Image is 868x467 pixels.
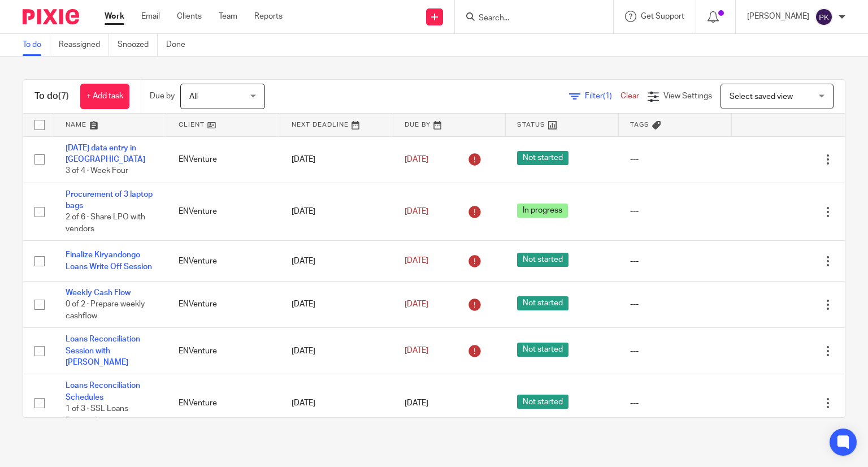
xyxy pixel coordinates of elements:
span: 3 of 4 · Week Four [66,167,128,175]
a: Snoozed [118,34,158,56]
td: ENVenture [167,328,280,374]
a: To do [23,34,50,56]
span: [DATE] [405,347,428,355]
img: Pixie [23,9,79,24]
div: --- [630,345,721,357]
span: Not started [517,253,568,267]
td: [DATE] [280,136,393,183]
td: [DATE] [280,183,393,241]
span: Not started [517,395,568,409]
span: [DATE] [405,257,428,265]
img: svg%3E [815,8,833,26]
a: Finalize Kiryandongo Loans Write Off Session [66,251,152,270]
div: --- [630,154,721,165]
div: --- [630,299,721,310]
td: ENVenture [167,136,280,183]
div: --- [630,397,721,409]
td: ENVenture [167,241,280,281]
td: [DATE] [280,241,393,281]
td: ENVenture [167,374,280,433]
td: [DATE] [280,328,393,374]
a: Clients [177,11,202,22]
span: [DATE] [405,155,428,163]
a: + Add task [80,84,129,109]
a: Procurement of 3 laptop bags [66,191,153,210]
span: Not started [517,151,568,165]
span: Get Support [641,12,684,20]
span: [DATE] [405,207,428,215]
td: [DATE] [280,374,393,433]
p: [PERSON_NAME] [747,11,809,22]
span: Not started [517,296,568,310]
input: Search [478,14,579,24]
span: 2 of 6 · Share LPO with vendors [66,214,145,233]
span: 0 of 2 · Prepare weekly cashflow [66,300,145,320]
a: Weekly Cash Flow [66,289,131,297]
td: ENVenture [167,281,280,327]
a: [DATE] data entry in [GEOGRAPHIC_DATA] [66,144,145,163]
a: Loans Reconciliation Schedules [66,382,140,401]
span: [DATE] [405,399,428,407]
span: (1) [603,92,612,100]
td: ENVenture [167,183,280,241]
span: In progress [517,204,568,218]
div: --- [630,256,721,267]
span: Filter [585,92,620,100]
div: --- [630,206,721,217]
a: Work [105,11,124,22]
h1: To do [34,90,69,102]
span: All [189,93,198,101]
span: (7) [58,92,69,101]
a: Reassigned [59,34,109,56]
td: [DATE] [280,281,393,327]
a: Loans Reconciliation Session with [PERSON_NAME] [66,335,140,366]
a: Clear [620,92,639,100]
span: 1 of 3 · SSL Loans Reconciliation [66,405,128,425]
span: Select saved view [730,93,793,101]
a: Done [166,34,194,56]
a: Email [141,11,160,22]
span: [DATE] [405,300,428,308]
span: Not started [517,343,568,357]
a: Team [219,11,237,22]
p: Due by [150,90,175,102]
a: Reports [254,11,283,22]
span: View Settings [663,92,712,100]
span: Tags [630,122,649,128]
